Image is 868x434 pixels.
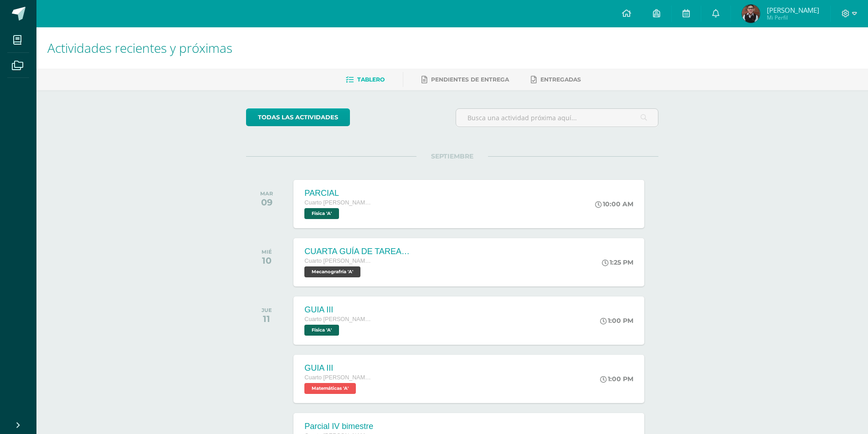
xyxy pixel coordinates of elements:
[346,72,385,87] a: Tablero
[304,316,373,322] span: Cuarto [PERSON_NAME]. CCLL en Computación
[304,258,373,264] span: Cuarto [PERSON_NAME]. CCLL en Computación
[262,307,272,313] div: JUE
[304,266,360,277] span: Mecanografría 'A'
[600,375,633,383] div: 1:00 PM
[767,5,819,15] span: [PERSON_NAME]
[304,422,373,431] div: Parcial IV bimestre
[304,363,373,373] div: GUIA III
[304,374,373,381] span: Cuarto [PERSON_NAME]. CCLL en Computación
[260,190,273,197] div: MAR
[304,189,373,198] div: PARCIAL
[456,109,658,127] input: Busca una actividad próxima aquí...
[742,5,760,23] img: 455bf766dc1d11c7e74e486f8cbc5a2b.png
[600,317,633,325] div: 1:00 PM
[304,383,356,394] span: Matemáticas 'A'
[595,200,633,208] div: 10:00 AM
[304,247,414,256] div: CUARTA GUÍA DE TAREAS DEL CUARTO BIMESTRE
[304,325,339,336] span: Física 'A'
[431,76,509,83] span: Pendientes de entrega
[260,197,273,208] div: 09
[602,258,633,266] div: 1:25 PM
[262,313,272,324] div: 11
[304,208,339,219] span: Física 'A'
[767,14,819,21] span: Mi Perfil
[304,199,373,206] span: Cuarto [PERSON_NAME]. CCLL en Computación
[246,108,350,126] a: todas las Actividades
[304,305,373,315] div: GUIA III
[531,72,581,87] a: Entregadas
[421,72,509,87] a: Pendientes de entrega
[540,76,581,83] span: Entregadas
[262,255,272,266] div: 10
[47,39,232,56] span: Actividades recientes y próximas
[416,152,488,160] span: SEPTIEMBRE
[357,76,385,83] span: Tablero
[262,249,272,255] div: MIÉ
